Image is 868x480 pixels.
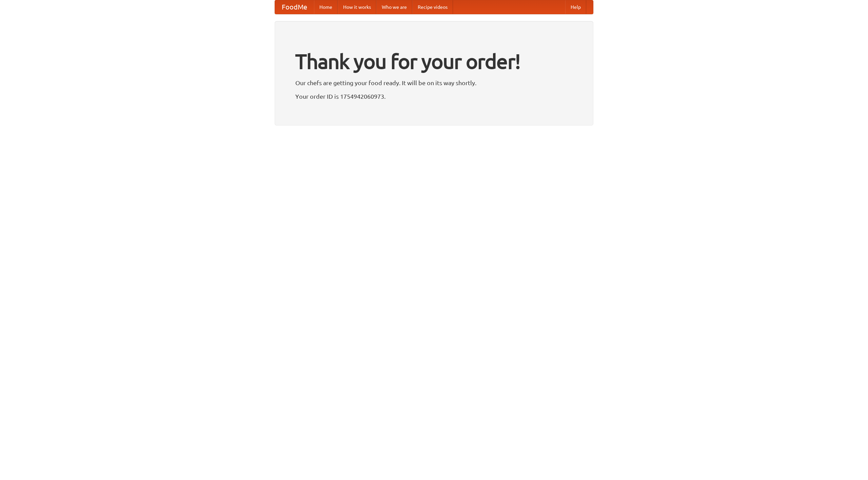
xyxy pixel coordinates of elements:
a: FoodMe [275,0,314,14]
h1: Thank you for your order! [295,45,573,78]
a: Who we are [376,0,412,14]
a: Home [314,0,338,14]
a: How it works [338,0,376,14]
p: Our chefs are getting your food ready. It will be on its way shortly. [295,78,573,88]
a: Help [565,0,586,14]
p: Your order ID is 1754942060973. [295,91,573,101]
a: Recipe videos [412,0,453,14]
